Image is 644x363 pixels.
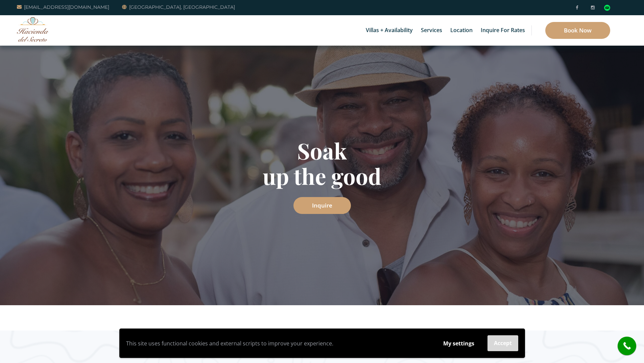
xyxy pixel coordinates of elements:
a: Villas + Availability [362,15,416,46]
a: Location [447,15,476,46]
img: Tripadvisor_logomark.svg [604,5,610,11]
a: Inquire for Rates [477,15,528,46]
a: [EMAIL_ADDRESS][DOMAIN_NAME] [17,3,109,11]
p: This site uses functional cookies and external scripts to improve your experience. [126,338,430,348]
i: call [619,338,635,354]
a: call [618,337,636,355]
button: Accept [487,335,518,351]
a: Book Now [545,22,610,39]
h1: Soak up the good [124,138,520,189]
div: Read traveler reviews on Tripadvisor [604,5,610,11]
a: Inquire [293,197,351,214]
a: Services [418,15,446,46]
a: [GEOGRAPHIC_DATA], [GEOGRAPHIC_DATA] [122,3,235,11]
img: Awesome Logo [17,17,49,42]
button: My settings [437,336,481,351]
